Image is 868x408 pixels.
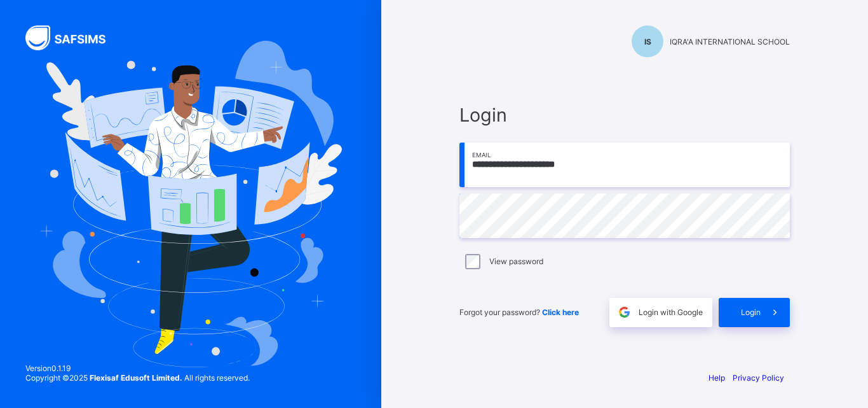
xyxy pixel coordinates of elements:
img: google.396cfc9801f0270233282035f929180a.svg [617,305,632,320]
span: Login [459,104,790,126]
span: Login [741,307,761,317]
a: Help [709,373,725,383]
a: Privacy Policy [733,373,784,383]
span: Forgot your password? [459,307,579,317]
img: Hero Image [39,41,342,367]
span: Copyright © 2025 All rights reserved. [25,373,250,383]
span: IS [644,37,651,46]
a: Click here [542,307,579,317]
img: SAFSIMS Logo [25,25,121,50]
span: Login with Google [639,307,703,317]
strong: Flexisaf Edusoft Limited. [90,373,182,383]
label: View password [489,257,543,266]
span: IQRA'A INTERNATIONAL SCHOOL [670,37,790,46]
span: Version 0.1.19 [25,363,250,373]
